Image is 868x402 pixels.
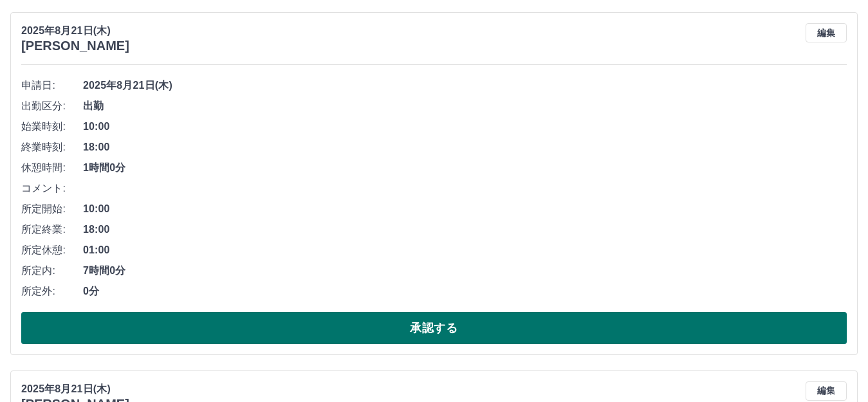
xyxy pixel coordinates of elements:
[21,98,83,114] span: 出勤区分:
[83,284,847,299] span: 0分
[21,160,83,176] span: 休憩時間:
[21,119,83,134] span: 始業時刻:
[83,119,847,134] span: 10:00
[21,181,83,196] span: コメント:
[21,222,83,237] span: 所定終業:
[83,222,847,237] span: 18:00
[83,242,847,258] span: 01:00
[21,140,83,155] span: 終業時刻:
[21,312,847,344] button: 承認する
[21,242,83,258] span: 所定休憩:
[83,201,847,217] span: 10:00
[83,98,847,114] span: 出勤
[21,381,129,397] p: 2025年8月21日(木)
[21,39,129,53] h3: [PERSON_NAME]
[21,284,83,299] span: 所定外:
[83,78,847,93] span: 2025年8月21日(木)
[83,263,847,279] span: 7時間0分
[83,140,847,155] span: 18:00
[21,78,83,93] span: 申請日:
[21,263,83,279] span: 所定内:
[21,23,129,39] p: 2025年8月21日(木)
[806,23,847,42] button: 編集
[806,381,847,401] button: 編集
[21,201,83,217] span: 所定開始:
[83,160,847,176] span: 1時間0分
